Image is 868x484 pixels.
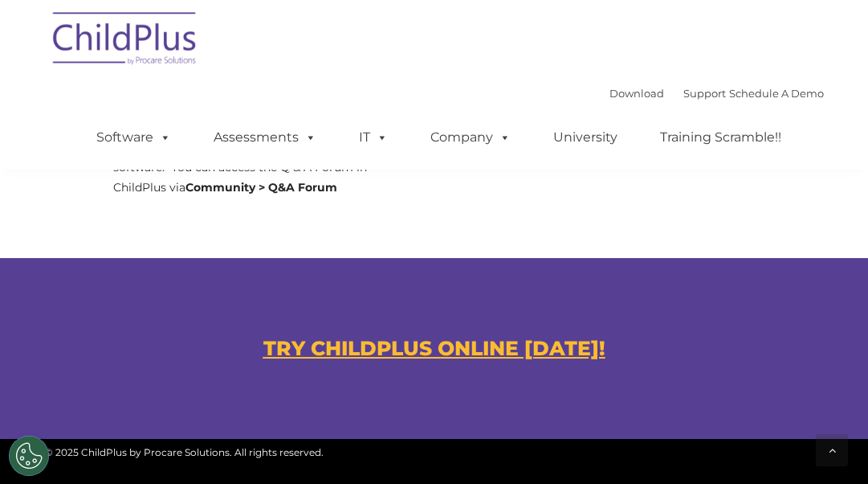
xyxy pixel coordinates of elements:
[644,121,797,154] a: Training Scramble!!
[597,310,868,484] iframe: Chat Widget
[414,121,527,154] a: Company
[263,336,605,360] a: TRY CHILDPLUS ONLINE [DATE]!
[9,436,49,476] button: Cookies Settings
[80,121,187,154] a: Software
[343,121,404,154] a: IT
[198,121,332,154] a: Assessments
[185,180,337,195] strong: Community > Q&A Forum
[683,87,726,100] a: Support
[729,87,824,100] a: Schedule A Demo
[609,87,824,100] font: |
[609,87,664,100] a: Download
[45,1,206,81] img: ChildPlus by Procare Solutions
[537,121,634,154] a: University
[45,446,324,458] span: © 2025 ChildPlus by Procare Solutions. All rights reserved.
